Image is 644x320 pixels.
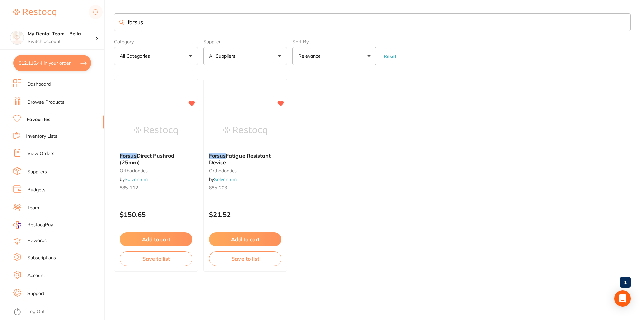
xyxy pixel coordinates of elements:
[120,153,192,165] b: Forsus Direct Pushrod (25mm)
[223,114,267,147] img: Forsus Fatigue Resistant Device
[13,221,21,229] img: RestocqPay
[120,251,192,266] button: Save to list
[214,176,237,182] a: Solventum
[13,5,56,20] a: Restocq Logo
[209,153,281,165] b: Forsus Fatigue Resistant Device
[620,276,631,289] a: 1
[120,211,192,218] p: $150.65
[114,39,198,44] label: Category
[203,47,287,65] button: All Suppliers
[27,237,47,244] a: Rewards
[120,176,148,182] span: by
[114,13,631,31] input: Search Favourite Products
[203,39,287,44] label: Supplier
[120,232,192,246] button: Add to cart
[209,152,226,159] em: Forsus
[28,38,95,45] p: Switch account
[292,39,376,44] label: Sort By
[27,187,45,193] a: Budgets
[209,251,281,266] button: Save to list
[27,150,54,157] a: View Orders
[382,53,398,59] button: Reset
[114,47,198,65] button: All Categories
[13,9,56,17] img: Restocq Logo
[125,176,148,182] a: Solventum
[120,152,174,165] span: Direct Pushrod (25mm)
[27,255,56,261] a: Subscriptions
[120,185,138,191] span: 885-112
[13,221,53,229] a: RestocqPay
[27,99,64,106] a: Browse Products
[292,47,376,65] button: Relevance
[134,114,178,147] img: Forsus Direct Pushrod (25mm)
[209,211,281,218] p: $21.52
[120,53,153,59] p: All Categories
[27,169,47,175] a: Suppliers
[298,53,323,59] p: Relevance
[26,116,50,123] a: Favourites
[120,152,137,159] em: Forsus
[209,152,271,165] span: Fatigue Resistant Device
[10,31,24,44] img: My Dental Team - Bella Vista
[13,307,102,317] button: Log Out
[209,176,237,182] span: by
[27,308,45,315] a: Log Out
[27,272,45,279] a: Account
[209,53,238,59] p: All Suppliers
[614,290,631,307] div: Open Intercom Messenger
[209,185,227,191] span: 885-203
[120,168,192,173] small: orthodontics
[28,31,95,37] h4: My Dental Team - Bella Vista
[209,168,281,173] small: orthodontics
[209,232,281,246] button: Add to cart
[27,222,53,228] span: RestocqPay
[27,204,39,211] a: Team
[26,133,57,140] a: Inventory Lists
[27,290,44,297] a: Support
[27,81,51,88] a: Dashboard
[13,55,91,71] button: $12,116.44 in your order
